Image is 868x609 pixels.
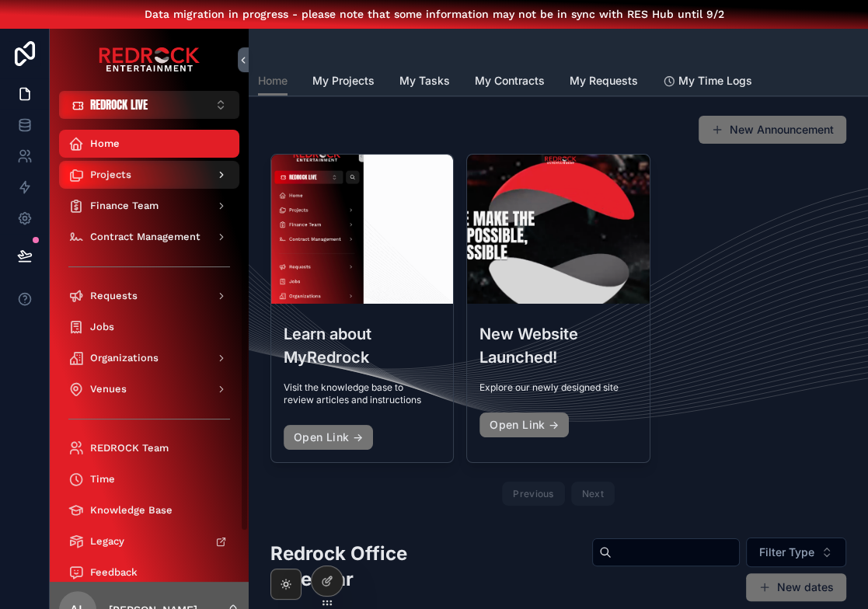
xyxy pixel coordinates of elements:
[59,192,239,220] a: Finance Team
[270,541,486,592] h2: Redrock Office Calendar
[90,169,131,181] span: Projects
[663,67,752,98] a: My Time Logs
[90,535,124,548] span: Legacy
[59,465,239,493] a: Time
[467,155,649,304] div: Screenshot-2025-08-19-at-10.28.09-AM.png
[479,381,636,394] span: Explore our newly designed site
[284,322,441,369] h3: Learn about MyRedrock
[90,137,120,150] span: Home
[90,383,127,395] span: Venues
[99,47,200,72] img: App logo
[59,375,239,403] a: Venues
[59,130,239,158] a: Home
[678,73,752,89] span: My Time Logs
[59,344,239,372] a: Organizations
[284,425,373,450] a: Open Link →
[475,67,545,98] a: My Contracts
[271,155,453,304] div: Screenshot-2025-08-19-at-2.09.49-PM.png
[746,573,846,601] button: New dates
[570,73,638,89] span: My Requests
[466,154,650,463] a: New Website Launched!Explore our newly designed siteOpen Link →
[59,559,239,586] a: Feedback
[59,496,239,524] a: Knowledge Base
[59,434,239,462] a: REDROCK Team
[90,566,138,579] span: Feedback
[90,442,169,454] span: REDROCK Team
[50,119,249,582] div: scrollable content
[59,91,239,119] button: Select Button
[90,97,148,113] span: REDROCK LIVE
[312,73,375,89] span: My Projects
[90,352,159,364] span: Organizations
[258,67,288,96] a: Home
[90,200,159,212] span: Finance Team
[475,73,545,89] span: My Contracts
[90,473,115,485] span: Time
[59,527,239,555] a: Legacy
[699,116,846,144] button: New Announcement
[59,313,239,341] a: Jobs
[759,545,814,560] span: Filter Type
[59,223,239,251] a: Contract Management
[90,231,200,243] span: Contract Management
[284,381,441,406] span: Visit the knowledge base to review articles and instructions
[59,161,239,189] a: Projects
[312,67,375,98] a: My Projects
[270,154,454,463] a: Learn about MyRedrockVisit the knowledge base to review articles and instructionsOpen Link →
[90,290,138,302] span: Requests
[746,538,846,567] button: Select Button
[399,67,450,98] a: My Tasks
[90,504,173,517] span: Knowledge Base
[258,73,288,89] span: Home
[59,282,239,310] a: Requests
[399,73,450,89] span: My Tasks
[570,67,638,98] a: My Requests
[479,412,569,437] a: Open Link →
[90,321,114,333] span: Jobs
[479,322,636,369] h3: New Website Launched!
